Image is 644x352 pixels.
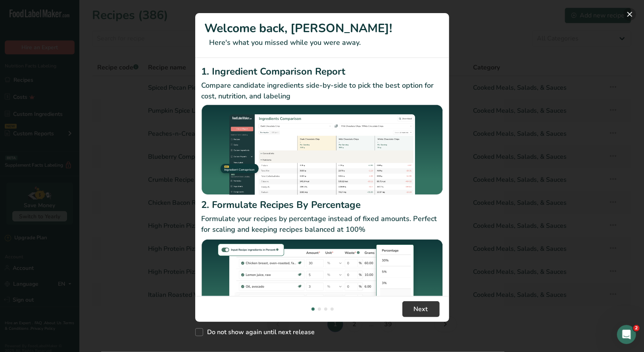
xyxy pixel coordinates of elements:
img: Ingredient Comparison Report [202,105,443,195]
span: Do not show again until next release [203,328,315,336]
img: Formulate Recipes By Percentage [202,238,443,334]
button: Next [402,301,440,317]
p: Compare candidate ingredients side-by-side to pick the best option for cost, nutrition, and labeling [202,80,443,102]
span: 2 [633,325,640,331]
h2: 2. Formulate Recipes By Percentage [202,198,443,212]
span: Next [414,304,428,314]
iframe: Intercom live chat [617,325,636,344]
h1: Welcome back, [PERSON_NAME]! [205,19,440,37]
h2: 1. Ingredient Comparison Report [202,64,443,79]
p: Here's what you missed while you were away. [205,37,440,48]
p: Formulate your recipes by percentage instead of fixed amounts. Perfect for scaling and keeping re... [202,214,443,235]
